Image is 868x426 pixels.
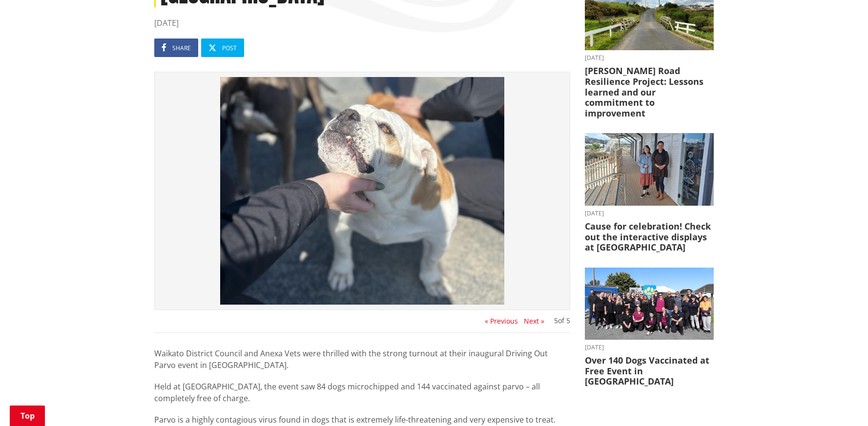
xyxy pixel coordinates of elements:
[585,55,714,61] time: [DATE]
[823,385,858,420] iframe: Messenger Launcher
[585,355,714,387] h3: Over 140 Dogs Vaccinated at Free Event in [GEOGRAPHIC_DATA]
[585,221,714,253] h3: Cause for celebration! Check out the interactive displays at [GEOGRAPHIC_DATA]
[585,66,714,118] h3: [PERSON_NAME] Road Resilience Project: Lessons learned and our commitment to improvement
[524,317,544,325] button: Next »
[585,268,714,340] img: 554642373_1205075598320060_7014791421243316406_n
[154,348,570,371] p: Waikato District Council and Anexa Vets were thrilled with the strong turnout at their inaugural ...
[585,268,714,387] a: [DATE] Over 140 Dogs Vaccinated at Free Event in [GEOGRAPHIC_DATA]
[10,406,45,426] a: Top
[160,77,565,305] img: Selected photo
[201,39,244,57] a: Post
[154,381,570,404] p: Held at [GEOGRAPHIC_DATA], the event saw 84 dogs microchipped and 144 vaccinated against parvo – ...
[222,44,237,52] span: Post
[585,345,714,350] time: [DATE]
[554,316,558,325] span: 5
[585,133,714,252] a: [DATE] Cause for celebration! Check out the interactive displays at [GEOGRAPHIC_DATA]
[172,44,191,52] span: Share
[154,17,570,29] time: [DATE]
[154,39,198,57] a: Share
[585,211,714,216] time: [DATE]
[554,317,570,324] div: of 5
[585,133,714,206] img: Huntly Museum - Debra Kane and Kristy Wilson
[154,414,570,426] p: Parvo is a highly contagious virus found in dogs that is extremely life-threatening and very expe...
[485,317,518,325] button: « Previous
